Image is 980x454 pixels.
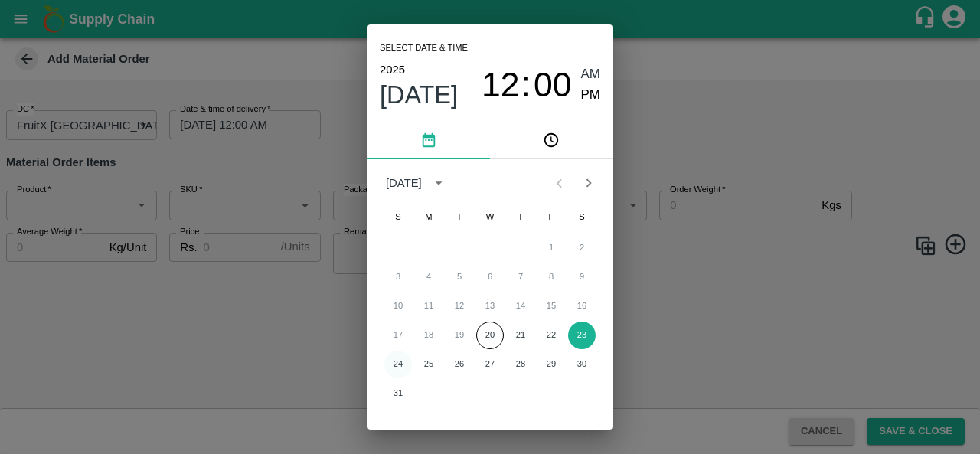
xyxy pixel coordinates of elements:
[482,65,520,105] span: 12
[367,122,490,159] button: pick date
[498,423,551,449] button: Cancel
[581,64,601,85] button: AM
[537,202,565,233] span: Friday
[557,423,606,449] button: OK
[568,351,596,378] button: 30
[386,175,422,191] div: [DATE]
[380,80,458,110] button: [DATE]
[534,64,572,105] button: 00
[537,322,565,349] button: 22
[384,351,412,378] button: 24
[415,202,443,233] span: Monday
[476,322,504,349] button: 20
[568,202,596,233] span: Saturday
[384,380,412,407] button: 31
[380,37,468,60] span: Select date & time
[537,351,565,378] button: 29
[534,65,572,105] span: 00
[426,171,451,195] button: calendar view is open, switch to year view
[384,202,412,233] span: Sunday
[581,85,601,106] button: PM
[482,64,520,105] button: 12
[507,322,534,349] button: 21
[476,202,504,233] span: Wednesday
[415,351,443,378] button: 25
[507,351,534,378] button: 28
[574,168,603,198] button: Next month
[490,122,612,159] button: pick time
[446,351,473,378] button: 26
[568,322,596,349] button: 23
[521,64,531,105] span: :
[507,202,534,233] span: Thursday
[476,351,504,378] button: 27
[380,60,405,80] button: 2025
[446,202,473,233] span: Tuesday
